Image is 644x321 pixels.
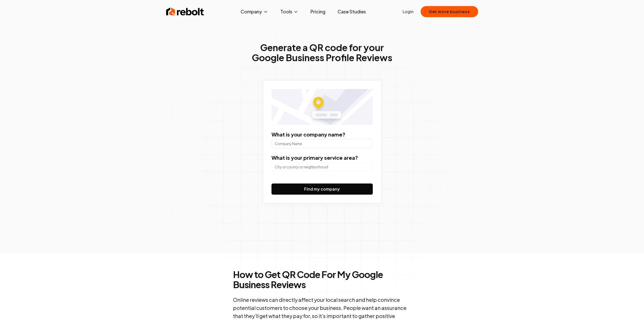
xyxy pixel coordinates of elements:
[306,7,329,17] a: Pricing
[334,7,370,17] a: Case Studies
[421,6,478,17] button: Get more business
[271,89,373,125] img: Location map
[271,162,373,171] input: City or county or neighborhood
[403,9,414,15] a: Login
[166,7,204,17] img: Rebolt Logo
[276,7,302,17] button: Tools
[271,154,358,161] label: What is your primary service area?
[271,139,373,148] input: Company Name
[237,7,272,17] button: Company
[271,184,373,195] button: Find my company
[271,131,345,137] label: What is your company name?
[252,42,392,63] h1: Generate a QR code for your Google Business Profile Reviews
[233,269,411,290] h2: How to Get QR Code For My Google Business Reviews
